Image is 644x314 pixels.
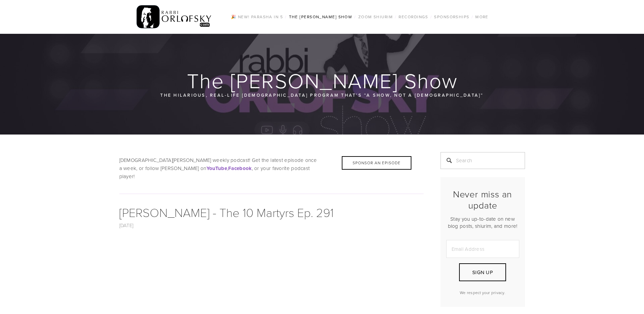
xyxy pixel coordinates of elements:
[473,13,491,21] a: More
[472,14,473,20] span: /
[207,165,227,172] strong: YouTube
[119,204,334,220] a: [PERSON_NAME] - The 10 Martyrs Ep. 291
[446,215,519,230] p: Stay you up-to-date on new blog posts, shiurim, and more!
[459,263,506,281] button: Sign Up
[160,91,484,99] p: The hilarious, real-life [DEMOGRAPHIC_DATA] program that’s “a show, not a [DEMOGRAPHIC_DATA]“
[356,13,395,21] a: Zoom Shiurim
[472,269,493,276] span: Sign Up
[207,165,227,172] a: YouTube
[137,4,212,30] img: RabbiOrlofsky.com
[440,152,525,169] input: Search
[285,14,287,20] span: /
[342,156,411,170] div: Sponsor an Episode
[446,189,519,211] h2: Never miss an update
[228,165,252,172] a: Facebook
[397,13,430,21] a: Recordings
[229,13,285,21] a: 🎉 NEW! Parasha in 5
[287,13,355,21] a: The [PERSON_NAME] Show
[446,290,519,295] p: We respect your privacy.
[395,14,397,20] span: /
[119,222,134,229] a: [DATE]
[228,165,252,172] strong: Facebook
[354,14,356,20] span: /
[432,13,471,21] a: Sponsorships
[119,156,424,180] p: [DEMOGRAPHIC_DATA][PERSON_NAME] weekly podcast! Get the latest episode once a week, or follow [PE...
[430,14,432,20] span: /
[119,70,526,91] h1: The [PERSON_NAME] Show
[446,240,519,258] input: Email Address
